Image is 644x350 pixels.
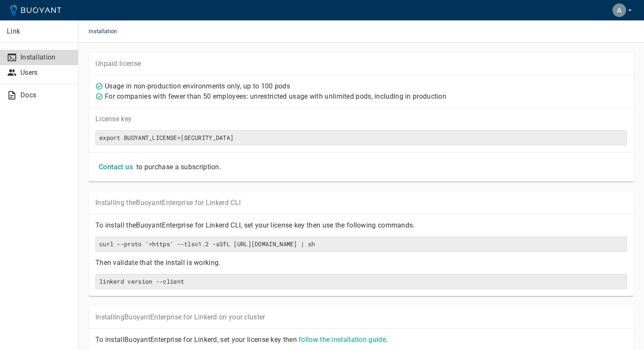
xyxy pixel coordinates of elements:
[95,221,627,230] p: To install the Buoyant Enterprise for Linkerd CLI, set your license key then use the following co...
[95,159,136,175] button: Contact us
[20,68,71,77] p: Users
[95,259,627,267] p: Then validate that the install is working.
[20,91,71,100] p: Docs
[105,82,290,91] p: Usage in non-production environments only, up to 100 pods
[20,53,71,62] p: Installation
[99,134,623,142] h6: export BUOYANT_LICENSE=[SECURITY_DATA]
[89,20,127,43] span: Installation
[95,336,627,344] p: To install Buoyant Enterprise for Linkerd, set your license key then .
[99,240,623,248] h6: curl --proto '=https' --tlsv1.2 -sSfL [URL][DOMAIN_NAME] | sh
[299,336,386,344] a: follow the installation guide
[105,92,446,101] p: For companies with fewer than 50 employees: unrestricted usage with unlimited pods, including in ...
[612,3,626,17] img: Aamir Shehzad
[95,313,627,322] p: Installing Buoyant Enterprise for Linkerd on your cluster
[99,163,133,171] h4: Contact us
[95,199,627,207] p: Installing the Buoyant Enterprise for Linkerd CLI
[136,163,221,171] p: to purchase a subscription.
[7,27,71,36] p: Link
[95,115,627,123] p: License key
[95,60,627,68] p: Unpaid license
[99,278,623,285] h6: linkerd version --client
